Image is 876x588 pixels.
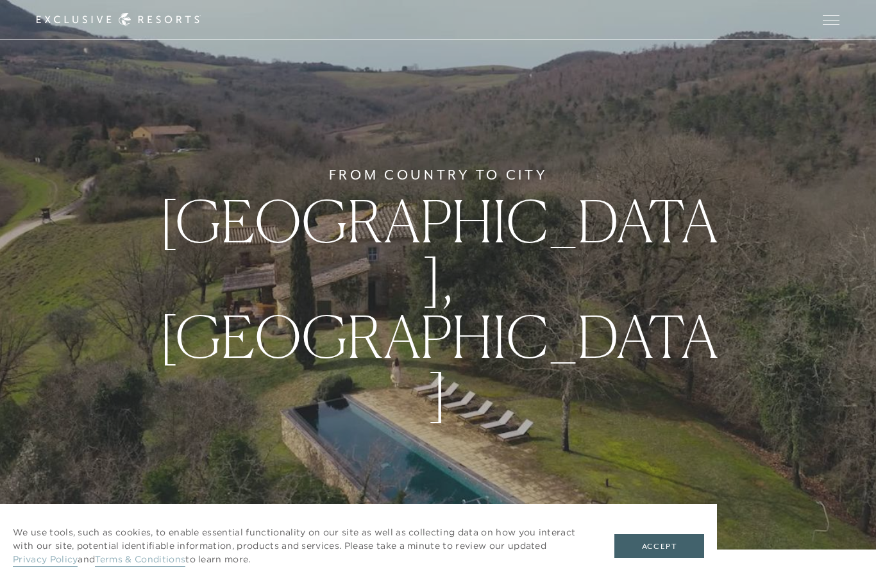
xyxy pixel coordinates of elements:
[13,553,78,567] a: Privacy Policy
[823,15,839,24] button: Open navigation
[13,526,589,566] p: We use tools, such as cookies, to enable essential functionality on our site as well as collectin...
[329,165,548,185] h6: From Country to City
[159,186,718,429] span: [GEOGRAPHIC_DATA], [GEOGRAPHIC_DATA]
[614,534,704,559] button: Accept
[95,553,185,567] a: Terms & Conditions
